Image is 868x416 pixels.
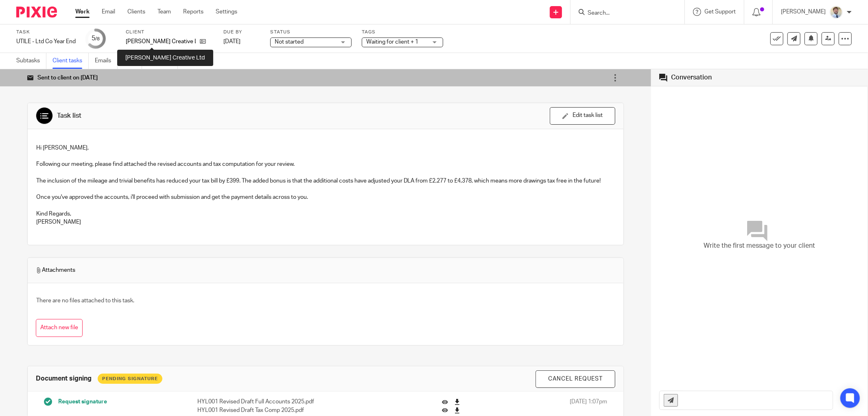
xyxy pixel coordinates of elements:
div: UTILE - Ltd Co Year End [16,37,76,46]
a: Work [75,8,90,16]
a: Reports [183,8,203,16]
p: Once you've approved the accounts, i'll proceed with submission and get the payment details acros... [36,193,615,201]
div: 5 [92,34,100,43]
img: Pixie [16,7,57,18]
p: [PERSON_NAME] Creative Ltd [126,37,196,46]
a: Client tasks [52,53,89,69]
span: Not started [275,39,304,45]
div: Pending Signature [98,374,162,384]
a: Clients [127,8,145,16]
label: Due by [223,29,260,35]
a: Cancel request [536,370,615,388]
div: Conversation [671,73,712,82]
p: The inclusion of the mileage and trivial benefits has reduced your tax bill by £399. The added bo... [36,177,615,185]
p: [PERSON_NAME] [781,8,826,16]
span: Write the first message to your client [704,241,815,251]
span: There are no files attached to this task. [36,298,134,304]
p: HYL001 Revised Draft Full Accounts 2025.pdf [197,398,356,406]
p: Kind Regards, [36,210,615,218]
a: Email [102,8,115,16]
a: Settings [216,8,237,16]
h1: Document signing [36,374,92,383]
img: 1693835698283.jfif [830,6,843,19]
p: Following our meeting, please find attached the revised accounts and tax computation for your rev... [36,160,615,168]
a: Audit logs [184,53,215,69]
a: Subtasks [16,53,46,69]
a: Team [157,8,171,16]
input: Search [587,10,660,17]
a: Notes (1) [148,53,178,69]
p: HYL001 Revised Draft Tax Comp 2025.pdf [197,406,356,414]
label: Tags [362,29,443,35]
div: Task list [57,112,81,120]
span: Waiting for client + 1 [366,39,418,45]
span: Attachments [36,266,75,274]
span: [DATE] [223,39,241,44]
button: Edit task list [550,107,615,125]
p: Hi [PERSON_NAME], [36,144,615,152]
span: Get Support [704,9,736,15]
span: Request signature [58,398,107,406]
p: [PERSON_NAME] [36,218,615,226]
span: [DATE] 1:07pm [570,398,607,414]
small: /8 [95,37,100,41]
label: Status [270,29,352,35]
a: Emails [95,53,118,69]
div: Sent to client on [DATE] [27,74,98,82]
button: Attach new file [36,319,83,337]
a: Files [124,53,142,69]
label: Client [126,29,213,35]
label: Task [16,29,76,35]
